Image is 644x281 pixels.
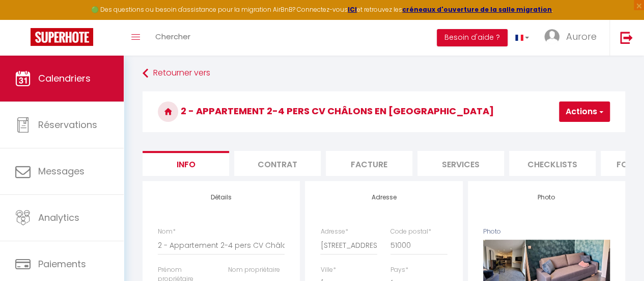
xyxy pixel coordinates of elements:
[620,31,633,44] img: logout
[38,72,91,85] span: Calendriers
[417,151,504,176] li: Services
[326,151,412,176] li: Facture
[483,227,501,237] label: Photo
[38,165,85,177] span: Messages
[544,29,559,44] img: ...
[38,258,86,270] span: Paiements
[320,194,447,201] h4: Adresse
[31,28,93,46] img: Super Booking
[537,20,609,56] a: ... Aurore
[320,227,348,237] label: Adresse
[38,118,97,131] span: Réservations
[143,64,625,83] a: Retourner vers
[348,5,357,14] a: ICI
[148,20,198,56] a: Chercher
[402,5,552,14] a: créneaux d'ouverture de la salle migration
[234,151,321,176] li: Contrat
[437,29,508,46] button: Besoin d'aide ?
[143,91,625,132] h3: 2 - Appartement 2-4 pers CV Châlons en [GEOGRAPHIC_DATA]
[158,194,285,201] h4: Détails
[8,4,39,35] button: Ouvrir le widget de chat LiveChat
[559,101,610,122] button: Actions
[155,31,190,42] span: Chercher
[320,265,335,275] label: Ville
[390,227,431,237] label: Code postal
[143,151,229,176] li: Info
[483,194,610,201] h4: Photo
[228,265,280,275] label: Nom propriétaire
[390,265,408,275] label: Pays
[509,151,596,176] li: Checklists
[38,211,79,224] span: Analytics
[158,227,176,237] label: Nom
[566,30,597,43] span: Aurore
